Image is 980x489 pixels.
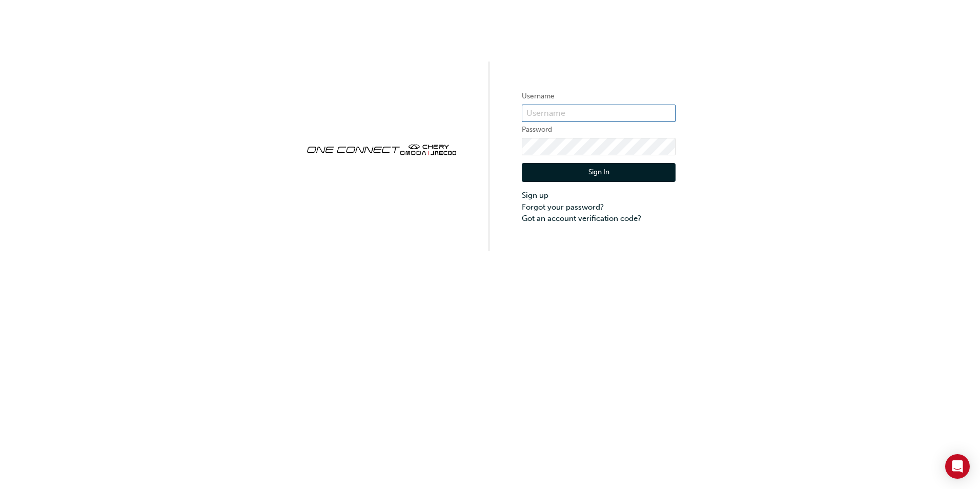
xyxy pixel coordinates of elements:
[522,90,676,103] label: Username
[522,163,676,182] button: Sign In
[522,213,676,225] a: Got an account verification code?
[945,454,970,479] div: Open Intercom Messenger
[522,124,676,136] label: Password
[522,105,676,122] input: Username
[304,135,458,162] img: oneconnect
[522,190,676,201] a: Sign up
[522,201,676,213] a: Forgot your password?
